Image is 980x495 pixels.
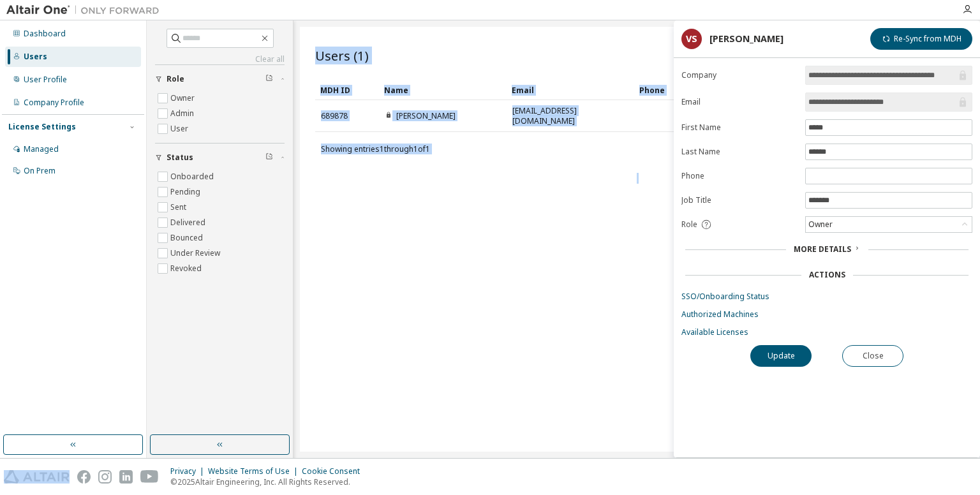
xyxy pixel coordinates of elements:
div: VS [681,29,702,49]
div: Phone [639,80,757,100]
div: Users [24,52,47,62]
span: More Details [794,244,851,255]
label: Last Name [681,147,798,157]
div: Privacy [170,466,208,477]
div: Dashboard [24,29,66,39]
label: Admin [170,106,197,121]
label: Onboarded [170,169,216,184]
label: Revoked [170,261,204,276]
p: © 2025 Altair Engineering, Inc. All Rights Reserved. [170,477,367,487]
span: Status [167,152,193,163]
button: Update [750,345,812,367]
div: User Profile [24,75,67,85]
span: Clear filter [265,74,273,84]
label: Email [681,97,798,107]
span: Showing entries 1 through 1 of 1 [321,144,430,154]
button: Re-Sync from MDH [870,28,972,50]
a: SSO/Onboarding Status [681,292,972,302]
a: Authorized Machines [681,309,972,320]
label: Bounced [170,230,205,246]
img: linkedin.svg [119,470,133,484]
span: 689878 [321,111,348,121]
div: Owner [806,217,972,232]
div: Website Terms of Use [208,466,302,477]
img: instagram.svg [98,470,112,484]
div: Company Profile [24,98,84,108]
button: Close [842,345,903,367]
div: Email [512,80,629,100]
label: Under Review [170,246,223,261]
div: Managed [24,144,59,154]
div: On Prem [24,166,56,176]
label: Pending [170,184,203,200]
a: [PERSON_NAME] [396,110,456,121]
label: Delivered [170,215,208,230]
span: [EMAIL_ADDRESS][DOMAIN_NAME] [512,106,628,126]
div: Cookie Consent [302,466,367,477]
span: Role [681,219,697,230]
img: youtube.svg [140,470,159,484]
label: Owner [170,91,197,106]
div: Owner [806,218,835,232]
img: facebook.svg [77,470,91,484]
div: Name [384,80,501,100]
img: altair_logo.svg [4,470,70,484]
label: First Name [681,122,798,133]
span: Role [167,74,184,84]
label: Phone [681,171,798,181]
div: License Settings [8,122,76,132]
label: Sent [170,200,189,215]
a: Available Licenses [681,327,972,337]
label: User [170,121,191,137]
div: Actions [809,270,845,280]
label: Job Title [681,195,798,205]
div: [PERSON_NAME] [709,34,783,44]
img: Altair One [6,4,166,17]
div: MDH ID [320,80,374,100]
span: Users (1) [315,47,369,64]
button: Role [155,65,285,93]
span: Clear filter [265,152,273,163]
button: Status [155,144,285,172]
label: Company [681,70,798,80]
a: Clear all [155,54,285,64]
